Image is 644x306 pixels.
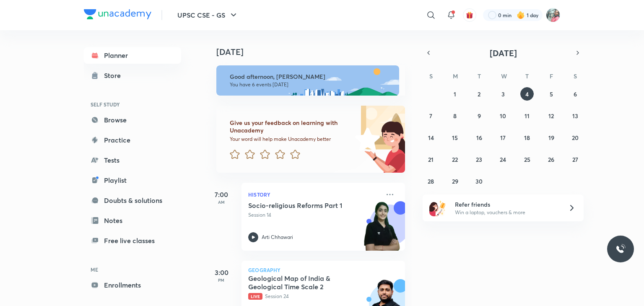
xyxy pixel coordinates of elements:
a: Practice [84,132,181,148]
button: UPSC CSE - GS [172,7,244,23]
img: ttu [615,244,626,254]
abbr: September 24, 2025 [500,156,506,163]
button: September 24, 2025 [496,153,510,166]
button: September 26, 2025 [545,153,558,166]
button: September 8, 2025 [448,109,462,122]
button: September 19, 2025 [545,131,558,144]
button: September 15, 2025 [448,131,462,144]
abbr: September 20, 2025 [572,134,579,142]
abbr: September 23, 2025 [476,156,482,163]
button: September 18, 2025 [520,131,534,144]
button: September 3, 2025 [496,87,510,101]
abbr: September 13, 2025 [572,112,578,120]
button: September 29, 2025 [448,174,462,188]
abbr: September 29, 2025 [452,177,458,185]
abbr: September 2, 2025 [478,90,480,98]
abbr: September 30, 2025 [475,177,483,185]
a: Planner [84,47,181,64]
p: Your word will help make Unacademy better [230,136,352,143]
button: September 6, 2025 [569,87,582,101]
abbr: September 25, 2025 [524,156,530,163]
h6: ME [84,262,181,277]
abbr: Friday [550,72,553,80]
h6: Refer friends [455,200,558,209]
p: Session 14 [248,211,380,219]
a: Tests [84,152,181,169]
button: September 9, 2025 [473,109,486,122]
abbr: September 19, 2025 [548,134,554,142]
button: September 1, 2025 [448,87,462,101]
a: Notes [84,212,181,229]
h6: SELF STUDY [84,97,181,112]
button: September 27, 2025 [569,153,582,166]
abbr: September 15, 2025 [452,134,458,142]
abbr: September 18, 2025 [524,134,530,142]
abbr: September 28, 2025 [428,177,434,185]
button: September 2, 2025 [473,87,486,101]
abbr: September 12, 2025 [548,112,554,120]
abbr: September 14, 2025 [428,134,434,142]
abbr: September 1, 2025 [454,90,456,98]
button: September 21, 2025 [424,153,438,166]
p: History [248,189,380,200]
img: feedback_image [327,106,405,173]
p: AM [205,200,238,205]
a: Enrollments [84,277,181,293]
abbr: Tuesday [478,72,481,80]
abbr: Wednesday [501,72,507,80]
abbr: September 4, 2025 [525,90,529,98]
a: Browse [84,112,181,128]
img: afternoon [216,65,399,96]
button: September 20, 2025 [569,131,582,144]
img: unacademy [359,201,405,259]
img: avatar [466,11,473,19]
h5: 7:00 [205,189,238,200]
span: Live [248,293,262,300]
button: September 22, 2025 [448,153,462,166]
abbr: September 10, 2025 [500,112,506,120]
button: September 13, 2025 [569,109,582,122]
button: September 17, 2025 [496,131,510,144]
button: September 12, 2025 [545,109,558,122]
p: Win a laptop, vouchers & more [455,209,558,216]
abbr: September 7, 2025 [429,112,432,120]
h6: Good afternoon, [PERSON_NAME] [230,73,392,80]
abbr: September 3, 2025 [501,90,505,98]
abbr: September 17, 2025 [500,134,506,142]
button: September 25, 2025 [520,153,534,166]
abbr: Sunday [429,72,433,80]
abbr: September 6, 2025 [574,90,577,98]
button: [DATE] [434,47,572,59]
abbr: September 27, 2025 [572,156,578,163]
img: Company Logo [84,9,151,19]
button: September 11, 2025 [520,109,534,122]
div: Store [104,70,126,80]
abbr: September 9, 2025 [478,112,481,120]
abbr: September 26, 2025 [548,156,554,163]
img: Prerna Pathak [546,8,560,22]
button: September 30, 2025 [473,174,486,188]
button: September 10, 2025 [496,109,510,122]
abbr: Monday [453,72,458,80]
h5: Socio-religious Reforms Part 1 [248,201,353,210]
img: streak [517,11,525,19]
abbr: Saturday [574,72,577,80]
h5: Geological Map of India & Geological Time Scale 2 [248,274,353,291]
img: referral [429,200,446,216]
abbr: September 5, 2025 [550,90,553,98]
p: Arti Chhawari [262,233,293,241]
abbr: September 21, 2025 [428,156,434,163]
button: September 4, 2025 [520,87,534,101]
abbr: September 8, 2025 [453,112,457,120]
h5: 3:00 [205,267,238,277]
button: September 14, 2025 [424,131,438,144]
a: Store [84,67,181,84]
abbr: Thursday [525,72,529,80]
button: September 28, 2025 [424,174,438,188]
a: Doubts & solutions [84,192,181,209]
button: avatar [463,8,476,22]
a: Free live classes [84,232,181,249]
span: [DATE] [490,47,517,59]
p: PM [205,277,238,283]
a: Playlist [84,172,181,189]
